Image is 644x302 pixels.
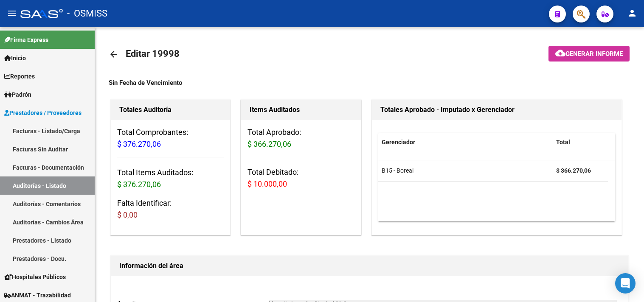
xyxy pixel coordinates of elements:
span: Firma Express [4,35,48,45]
h1: Totales Aprobado - Imputado x Gerenciador [380,103,613,117]
h1: Totales Auditoría [119,103,222,117]
span: Reportes [4,72,35,81]
span: Gerenciador [382,139,415,145]
span: Padrón [4,90,31,99]
h3: Total Debitado: [247,166,354,190]
span: $ 10.000,00 [247,179,287,188]
div: Sin Fecha de Vencimiento [109,78,630,87]
span: $ 376.270,06 [117,180,161,189]
span: ANMAT - Trazabilidad [4,291,71,300]
span: $ 366.270,06 [247,140,291,148]
h1: Información del área [119,259,620,273]
span: $ 376.270,06 [117,140,161,148]
h3: Total Comprobantes: [117,126,224,150]
mat-icon: person [627,8,637,18]
button: Generar informe [548,46,630,62]
strong: $ 366.270,06 [556,167,591,174]
h3: Total Aprobado: [247,126,354,150]
datatable-header-cell: Gerenciador [378,133,553,151]
mat-icon: arrow_back [109,49,119,59]
datatable-header-cell: Total [553,133,608,151]
span: Generar informe [565,50,623,58]
mat-icon: menu [7,8,17,18]
span: Editar 19998 [126,48,180,59]
span: Prestadores / Proveedores [4,108,82,117]
span: Hospitales Públicos [4,272,66,282]
span: Total [556,139,570,145]
h3: Total Items Auditados: [117,167,224,190]
span: Inicio [4,53,26,63]
span: $ 0,00 [117,210,138,219]
span: - OSMISS [67,4,107,23]
h1: Items Auditados [250,103,352,117]
h3: Falta Identificar: [117,197,224,221]
mat-icon: cloud_download [555,48,565,58]
div: Open Intercom Messenger [615,273,636,294]
span: B15 - Boreal [382,167,413,174]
